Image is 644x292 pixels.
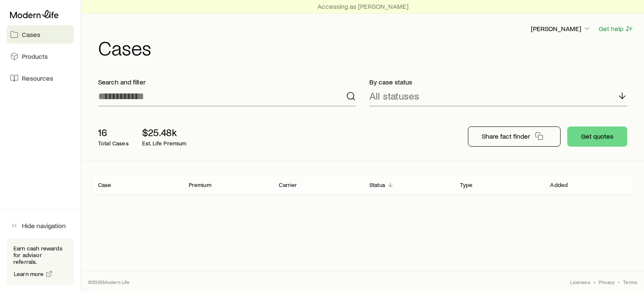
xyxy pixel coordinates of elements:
[7,216,74,235] button: Hide navigation
[623,279,637,285] a: Terms
[599,279,615,285] a: Privacy
[460,182,473,188] p: Type
[98,37,634,58] h1: Cases
[570,279,590,285] a: Licenses
[369,182,385,188] p: Status
[98,78,356,86] p: Search and filter
[618,279,620,285] span: •
[14,271,44,277] span: Learn more
[22,221,66,230] span: Hide navigation
[13,245,67,265] p: Earn cash rewards for advisor referrals.
[7,25,74,44] a: Cases
[98,126,129,138] p: 16
[482,132,530,140] p: Share fact finder
[189,182,211,188] p: Premium
[22,30,40,39] span: Cases
[142,140,187,147] p: Est. Life Premium
[550,182,568,188] p: Added
[531,24,591,33] p: [PERSON_NAME]
[530,24,592,34] button: [PERSON_NAME]
[567,126,627,147] button: Get quotes
[88,279,130,285] p: © 2025 Modern Life
[369,90,419,102] p: All statuses
[22,74,53,82] span: Resources
[22,52,48,61] span: Products
[279,182,297,188] p: Carrier
[7,47,74,66] a: Products
[7,238,74,285] div: Earn cash rewards for advisor referrals.Learn more
[98,182,112,188] p: Case
[91,174,634,195] div: Client cases
[598,24,634,34] button: Get help
[317,2,408,11] p: Accessing as [PERSON_NAME]
[594,279,595,285] span: •
[468,126,561,147] button: Share fact finder
[369,78,627,86] p: By case status
[7,69,74,87] a: Resources
[142,126,187,138] p: $25.48k
[98,140,129,147] p: Total Cases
